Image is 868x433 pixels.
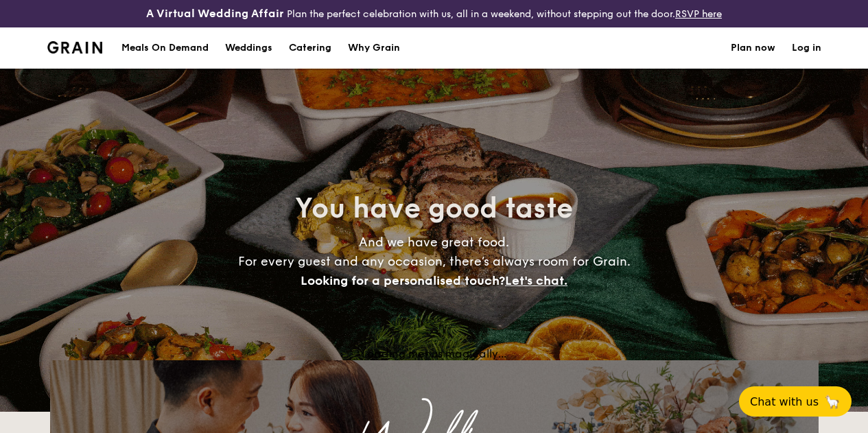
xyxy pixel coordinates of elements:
[505,273,567,288] span: Let's chat.
[217,27,281,69] a: Weddings
[145,5,723,22] div: Plan the perfect celebration with us, all in a weekend, without stepping out the door.
[675,8,722,20] a: RSVP here
[47,41,103,54] a: Logotype
[281,27,340,69] a: Catering
[50,347,819,360] div: Loading menus magically...
[750,395,819,408] span: Chat with us
[47,41,103,54] img: Grain
[348,27,400,69] div: Why Grain
[792,27,821,69] a: Log in
[731,27,775,69] a: Plan now
[121,27,209,69] div: Meals On Demand
[295,192,573,225] span: You have good taste
[113,27,217,69] a: Meals On Demand
[225,27,272,69] div: Weddings
[301,273,505,288] span: Looking for a personalised touch?
[238,235,631,288] span: And we have great food. For every guest and any occasion, there’s always room for Grain.
[146,5,284,22] h4: A Virtual Wedding Affair
[824,394,841,410] span: 🦙
[289,27,331,69] h1: Catering
[739,386,852,417] button: Chat with us🦙
[340,27,408,69] a: Why Grain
